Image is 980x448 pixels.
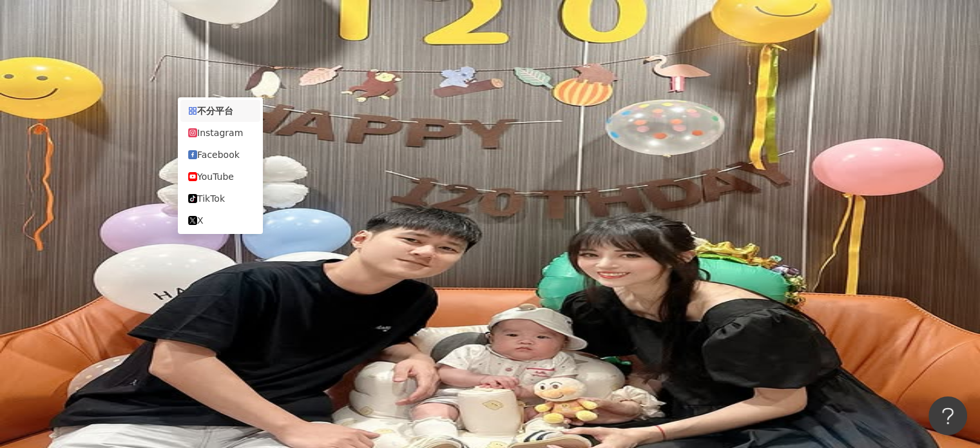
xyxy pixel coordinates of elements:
[188,106,197,115] span: appstore
[928,396,967,435] iframe: Help Scout Beacon - Open
[188,148,253,162] div: Facebook
[188,213,253,228] div: X
[188,126,253,140] div: Instagram
[188,191,253,206] div: TikTok
[188,104,253,118] div: 不分平台
[188,170,253,184] div: YouTube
